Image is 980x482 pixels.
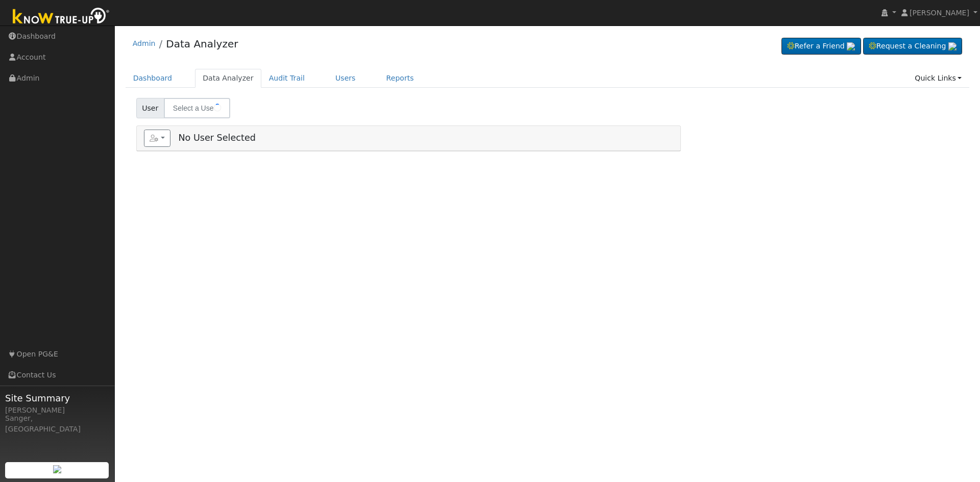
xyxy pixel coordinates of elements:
[8,6,115,29] img: Know True-Up
[144,130,673,147] h5: No User Selected
[948,42,957,50] img: retrieve
[126,69,180,88] a: Dashboard
[133,39,156,47] a: Admin
[261,69,312,88] a: Audit Trail
[781,38,861,55] a: Refer a Friend
[195,69,261,88] a: Data Analyzer
[5,405,109,416] div: [PERSON_NAME]
[164,98,230,118] input: Select a User
[53,465,61,473] img: retrieve
[136,98,164,118] span: User
[5,391,109,405] span: Site Summary
[863,38,962,55] a: Request a Cleaning
[328,69,363,88] a: Users
[847,42,855,50] img: retrieve
[910,9,969,17] span: [PERSON_NAME]
[166,38,238,50] a: Data Analyzer
[5,413,109,435] div: Sanger, [GEOGRAPHIC_DATA]
[379,69,422,88] a: Reports
[907,69,969,88] a: Quick Links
